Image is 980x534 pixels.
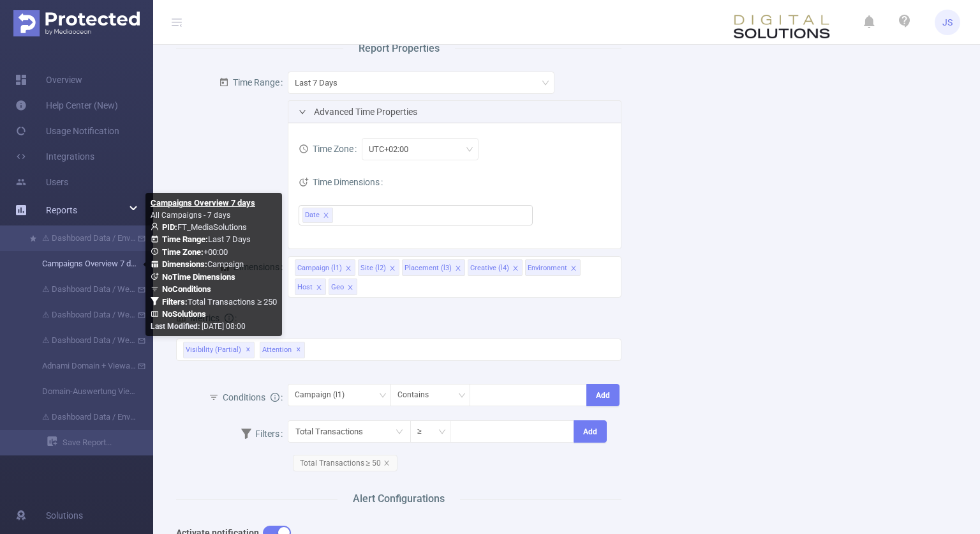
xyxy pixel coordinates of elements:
[389,265,396,273] i: icon: close
[15,67,82,93] a: Overview
[397,385,438,406] div: Contains
[470,260,509,277] div: Creative (l4)
[15,118,119,144] a: Usage Notification
[246,342,251,358] span: ✕
[223,392,279,402] span: Conditions
[295,385,353,406] div: Campaign (l1)
[586,384,620,406] button: Add
[26,328,138,353] a: ⚠ Dashboard Data / Weekly catch-up - [DATE]
[183,342,255,358] span: Visibility (partial)
[455,265,461,273] i: icon: close
[302,208,333,223] li: Date
[383,460,390,466] i: icon: close
[329,278,357,295] li: Geo
[347,284,353,292] i: icon: close
[151,222,277,319] span: FT_MediaSolutions Last 7 Days +00:00
[162,247,204,257] b: Time Zone:
[260,342,305,358] span: Attention
[162,284,211,294] b: No Conditions
[458,392,466,400] i: icon: down
[343,41,455,56] span: Report Properties
[299,177,380,187] span: Time Dimensions
[26,225,138,251] a: ⚠ Dashboard Data / Environment + Browser Report
[336,208,338,223] input: filter select
[151,222,162,231] i: icon: user
[47,430,153,455] a: Save Report...
[26,404,138,430] a: ⚠ Dashboard Data / Environment + Browser Report 2.0
[323,212,329,220] i: icon: close
[26,277,138,302] a: ⚠ Dashboard Data / Weekly catch-up - [DATE]
[512,265,519,273] i: icon: close
[15,169,68,195] a: Users
[466,146,473,155] i: icon: down
[296,342,301,358] span: ✕
[151,322,200,331] b: Last Modified:
[295,259,355,276] li: Campaign (l1)
[295,278,326,295] li: Host
[316,284,322,292] i: icon: close
[299,108,306,116] i: icon: right
[26,353,138,379] a: Adnami Domain + Viewability Report
[162,222,177,232] b: PID:
[46,503,83,528] span: Solutions
[570,265,577,273] i: icon: close
[338,491,460,507] span: Alert Configurations
[241,429,279,439] span: Filters
[219,77,279,88] span: Time Range
[405,260,452,277] div: Placement (l3)
[417,421,431,442] div: ≥
[542,79,549,88] i: icon: down
[162,259,244,269] span: Campaign
[942,10,953,35] span: JS
[468,259,523,276] li: Creative (l4)
[151,211,230,220] span: All Campaigns - 7 days
[331,279,344,296] div: Geo
[293,455,398,471] span: Total Transactions ≥ 50
[162,297,188,307] b: Filters :
[46,197,77,223] a: Reports
[13,10,140,36] img: Protected Media
[402,259,465,276] li: Placement (l3)
[528,260,567,277] div: Environment
[305,208,320,222] span: Date
[574,420,607,443] button: Add
[358,259,399,276] li: Site (l2)
[26,251,138,277] a: Campaigns Overview 7 days
[297,279,313,296] div: Host
[379,392,387,400] i: icon: down
[271,393,279,402] i: icon: info-circle
[26,302,138,328] a: ⚠ Dashboard Data / Weekly catch-up - [DATE]
[162,309,206,319] b: No Solutions
[369,139,417,160] div: UTC+02:00
[345,265,352,273] i: icon: close
[151,322,246,331] span: [DATE] 08:00
[26,379,138,404] a: Domain-Auswertung Viewability
[438,428,446,437] i: icon: down
[360,260,386,277] div: Site (l2)
[46,205,77,215] span: Reports
[299,144,353,154] span: Time Zone
[162,297,277,307] span: Total Transactions ≥ 250
[297,260,342,277] div: Campaign (l1)
[525,259,581,276] li: Environment
[162,234,208,244] b: Time Range:
[288,101,621,123] div: icon: rightAdvanced Time Properties
[15,93,118,118] a: Help Center (New)
[295,72,346,93] div: Last 7 Days
[15,144,94,169] a: Integrations
[162,259,207,269] b: Dimensions :
[151,198,255,208] b: Campaigns Overview 7 days
[162,272,235,282] b: No Time Dimensions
